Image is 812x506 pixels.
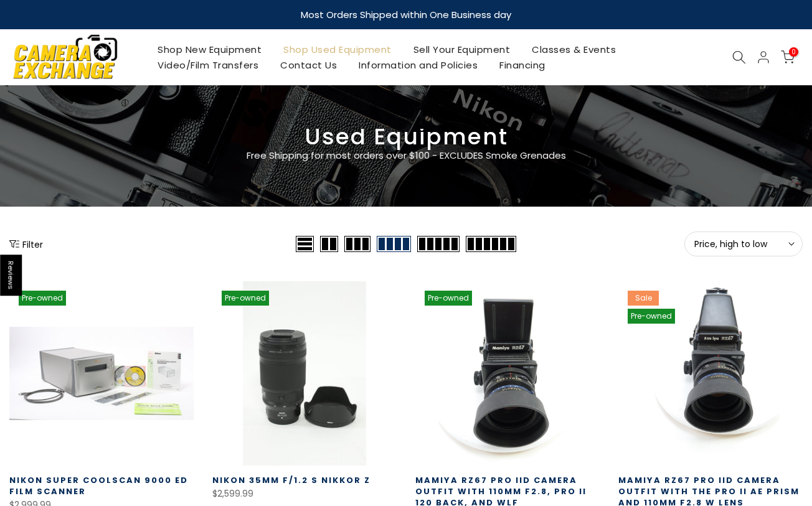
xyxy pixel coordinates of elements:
a: Video/Film Transfers [147,57,270,73]
button: Show filters [9,238,43,250]
strong: Most Orders Shipped within One Business day [301,8,511,21]
div: $2,599.99 [212,486,397,502]
a: Financing [489,57,557,73]
p: Free Shipping for most orders over $100 - EXCLUDES Smoke Grenades [172,148,640,163]
a: Contact Us [270,57,348,73]
h3: Used Equipment [9,129,803,145]
a: 0 [781,50,795,64]
a: Nikon 35mm f/1.2 S Nikkor Z [212,474,371,486]
a: Information and Policies [348,57,489,73]
span: Price, high to low [694,238,793,250]
span: 0 [789,47,798,57]
a: Shop Used Equipment [273,42,403,57]
a: Classes & Events [521,42,627,57]
a: Sell Your Equipment [402,42,521,57]
a: Shop New Equipment [147,42,273,57]
a: Nikon Super Coolscan 9000 ED Film Scanner [9,474,188,497]
button: Price, high to low [684,232,803,256]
